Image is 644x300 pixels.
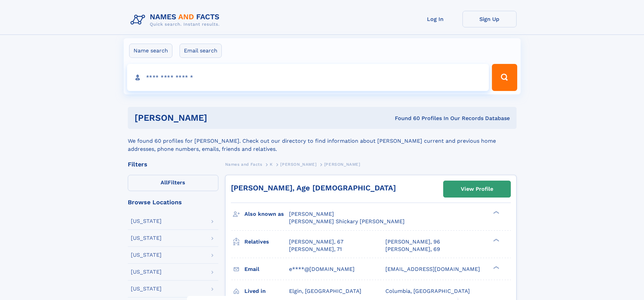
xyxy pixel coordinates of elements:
[289,288,361,294] span: Elgin, [GEOGRAPHIC_DATA]
[492,210,500,215] div: ❯
[129,44,172,58] label: Name search
[180,44,222,58] label: Email search
[462,11,517,27] a: Sign Up
[270,160,273,168] a: K
[385,288,470,294] span: Columbia, [GEOGRAPHIC_DATA]
[324,162,360,167] span: [PERSON_NAME]
[492,265,500,270] div: ❯
[128,175,218,191] label: Filters
[289,218,405,225] span: [PERSON_NAME] Shickary [PERSON_NAME]
[289,238,343,246] a: [PERSON_NAME], 67
[289,246,342,253] a: [PERSON_NAME], 71
[492,238,500,242] div: ❯
[244,263,289,275] h3: Email
[131,235,162,241] div: [US_STATE]
[127,64,489,91] input: search input
[131,218,162,224] div: [US_STATE]
[244,236,289,248] h3: Relatives
[244,208,289,220] h3: Also known as
[128,199,218,205] div: Browse Locations
[161,179,168,186] span: All
[270,162,273,167] span: K
[128,161,218,167] div: Filters
[135,114,301,122] h1: [PERSON_NAME]
[131,269,162,275] div: [US_STATE]
[385,266,480,272] span: [EMAIL_ADDRESS][DOMAIN_NAME]
[280,160,316,168] a: [PERSON_NAME]
[244,285,289,297] h3: Lived in
[128,11,225,29] img: Logo Names and Facts
[131,286,162,292] div: [US_STATE]
[385,246,440,253] a: [PERSON_NAME], 69
[385,238,440,246] a: [PERSON_NAME], 96
[301,115,510,122] div: Found 60 Profiles In Our Records Database
[289,211,334,217] span: [PERSON_NAME]
[444,181,510,197] a: View Profile
[128,129,517,153] div: We found 60 profiles for [PERSON_NAME]. Check out our directory to find information about [PERSON...
[461,181,493,197] div: View Profile
[131,252,162,258] div: [US_STATE]
[408,11,462,27] a: Log In
[492,64,517,91] button: Search Button
[280,162,316,167] span: [PERSON_NAME]
[225,160,262,168] a: Names and Facts
[231,184,396,192] a: [PERSON_NAME], Age [DEMOGRAPHIC_DATA]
